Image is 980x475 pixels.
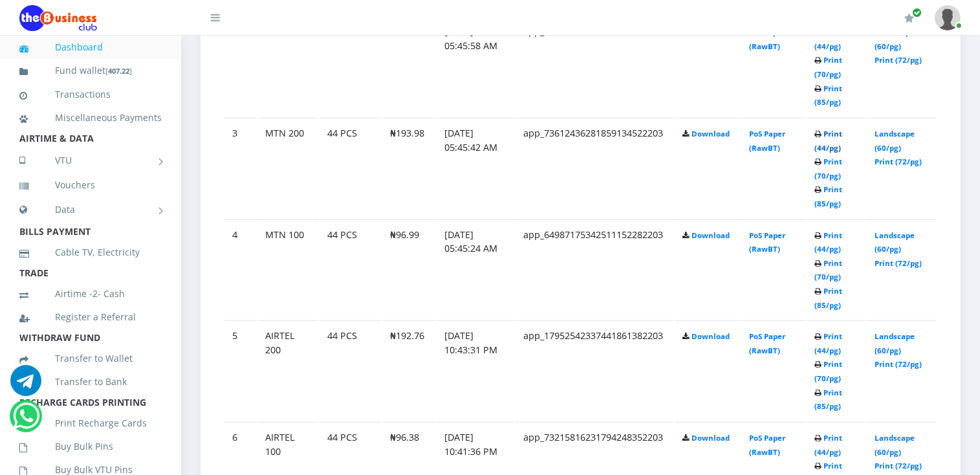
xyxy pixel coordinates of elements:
td: MTN 200 [257,118,318,218]
a: Print (85/pg) [814,184,842,208]
td: AIRTEL 200 [257,320,318,421]
a: Print (85/pg) [814,83,842,107]
td: 3 [224,118,256,218]
td: ₦193.98 [382,118,435,218]
td: MTN 100 [257,219,318,320]
a: Miscellaneous Payments [19,103,162,133]
a: Download [692,433,730,443]
td: 4 [224,219,256,320]
a: Fund wallet[407.22] [19,56,162,86]
a: Print (70/pg) [814,359,842,383]
a: PoS Paper (RawBT) [750,27,786,51]
td: 44 PCS [320,219,381,320]
td: [DATE] 05:45:24 AM [437,219,514,320]
a: Transfer to Bank [19,367,162,397]
a: Print (72/pg) [875,157,922,166]
td: 44 PCS [320,320,381,421]
a: Print Recharge Cards [19,408,162,438]
a: PoS Paper (RawBT) [750,331,786,355]
a: Print (70/pg) [814,55,842,79]
td: ₦192.76 [382,320,435,421]
a: Print (44/pg) [814,230,842,254]
a: Dashboard [19,32,162,62]
a: Print (72/pg) [875,461,922,470]
a: Print (72/pg) [875,55,922,65]
a: Data [19,193,162,226]
a: Print (44/pg) [814,27,842,51]
td: MTN 500 [257,16,318,116]
td: [DATE] 10:43:31 PM [437,320,514,421]
td: 44 PCS [320,118,381,218]
a: PoS Paper (RawBT) [750,433,786,457]
td: 2 [224,16,256,116]
td: app_64987175342511152282203 [516,219,674,320]
a: Landscape (60/pg) [875,129,915,153]
a: Buy Bulk Pins [19,432,162,461]
i: Renew/Upgrade Subscription [904,13,914,23]
a: Airtime -2- Cash [19,279,162,309]
a: Transfer to Wallet [19,344,162,373]
a: Landscape (60/pg) [875,230,915,254]
a: VTU [19,144,162,177]
td: app_17952542337441861382203 [516,320,674,421]
td: 10 PCS [320,16,381,116]
a: Print (70/pg) [814,258,842,282]
a: Download [692,331,730,341]
a: Register a Referral [19,302,162,332]
a: Transactions [19,80,162,109]
a: Print (85/pg) [814,388,842,412]
a: Print (44/pg) [814,331,842,355]
a: Print (72/pg) [875,258,922,268]
img: User [935,5,961,30]
a: Landscape (60/pg) [875,433,915,457]
a: Print (70/pg) [814,157,842,181]
a: PoS Paper (RawBT) [750,129,786,153]
a: Print (44/pg) [814,433,842,457]
a: Vouchers [19,170,162,200]
a: Download [692,129,730,138]
span: Renew/Upgrade Subscription [912,8,922,17]
td: ₦96.99 [382,219,435,320]
td: 5 [224,320,256,421]
a: Cable TV, Electricity [19,237,162,267]
a: Chat for support [13,410,39,432]
td: [DATE] 05:45:58 AM [437,16,514,116]
a: Landscape (60/pg) [875,331,915,355]
a: Landscape (60/pg) [875,27,915,51]
a: Print (72/pg) [875,359,922,369]
a: Print (85/pg) [814,286,842,310]
a: Chat for support [10,375,41,396]
td: ₦484.95 [382,16,435,116]
a: PoS Paper (RawBT) [750,230,786,254]
small: [ ] [105,66,132,76]
a: Print (44/pg) [814,129,842,153]
img: Logo [19,5,97,31]
td: app_23331256495711878612203 [516,16,674,116]
td: [DATE] 05:45:42 AM [437,118,514,218]
a: Download [692,230,730,240]
b: 407.22 [108,66,129,76]
td: app_73612436281859134522203 [516,118,674,218]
